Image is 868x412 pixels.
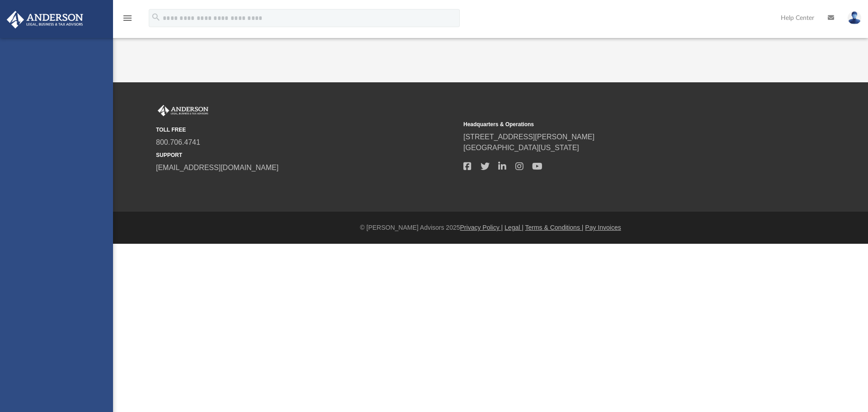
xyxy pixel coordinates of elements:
a: Terms & Conditions | [525,224,584,231]
i: search [151,12,161,22]
small: Headquarters & Operations [463,120,764,128]
img: Anderson Advisors Platinum Portal [156,105,210,117]
a: [GEOGRAPHIC_DATA][US_STATE] [463,144,579,152]
a: 800.706.4741 [156,138,200,146]
a: menu [122,17,133,24]
img: Anderson Advisors Platinum Portal [4,11,86,28]
small: TOLL FREE [156,126,457,134]
small: SUPPORT [156,151,457,159]
a: Legal | [505,224,524,231]
a: [EMAIL_ADDRESS][DOMAIN_NAME] [156,164,278,171]
a: [STREET_ADDRESS][PERSON_NAME] [463,133,594,141]
img: User Pic [848,11,861,24]
a: Privacy Policy | [460,224,503,231]
a: Pay Invoices [585,224,621,231]
i: menu [122,13,133,24]
div: © [PERSON_NAME] Advisors 2025 [113,223,868,232]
